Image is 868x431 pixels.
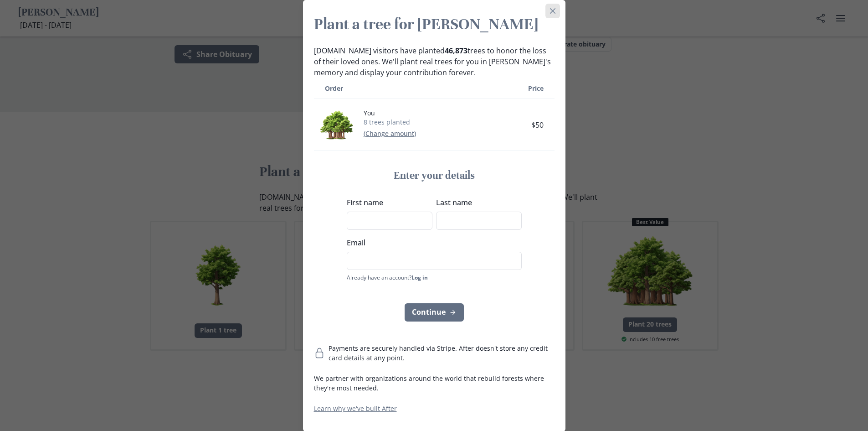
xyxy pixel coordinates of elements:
[318,106,354,143] img: 8 trees
[436,197,516,208] label: Last name
[364,109,416,118] p: You
[314,15,555,34] h2: Plant a tree for [PERSON_NAME]
[314,404,397,413] a: Learn why we've built After
[445,46,467,56] b: 46,873
[347,197,427,208] label: First name
[314,374,555,393] p: We partner with organizations around the world that rebuild forests where they're most needed.
[347,169,522,182] h3: Enter your details
[364,118,416,127] p: 8 trees planted
[325,84,343,93] span: Order
[347,237,516,248] label: Email
[364,129,416,138] button: (Change amount)
[528,84,544,93] span: Price
[347,274,522,281] div: Already have an account?
[314,45,555,78] p: [DOMAIN_NAME] visitors have planted trees to honor the loss of their loved ones. We'll plant real...
[505,120,543,130] span: $50
[329,343,555,363] p: Payments are securely handled via Stripe. After doesn't store any credit card details at any point.
[545,4,560,18] button: Close
[411,274,428,281] a: Log in
[405,303,464,322] button: Continue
